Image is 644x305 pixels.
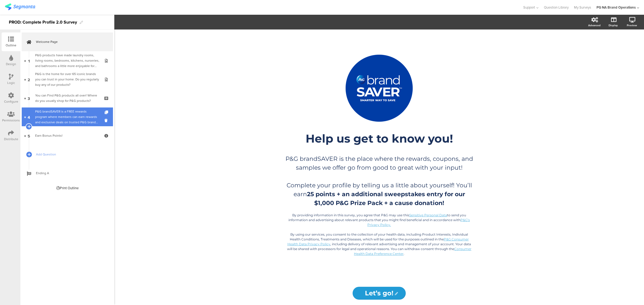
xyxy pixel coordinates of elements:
div: PG NA Brand Operations [597,5,636,10]
span: Welcome Page [36,39,105,44]
a: 3 You can Find P&G products all over! Where do you usually shop for P&G products? [22,89,113,107]
input: Start [353,287,405,300]
div: Distribute [4,137,18,142]
a: 5 Earn Bonus Points! [22,126,113,145]
div: Earn Bonus Points! [35,133,99,138]
div: Logic [7,80,15,85]
div: Display [609,23,618,27]
div: Advanced [588,23,601,27]
p: By providing information in this survey, you agree that P&G may use this to send you information ... [285,213,473,227]
div: Configure [4,99,18,104]
a: Welcome Page [22,32,113,51]
i: Duplicate [105,111,109,114]
div: Preview [627,23,637,27]
a: 2 P&G is the home for over 65 iconic brands you can trust in your home. Do you regularly buy any ... [22,70,113,89]
div: Outline [6,43,16,48]
p: P&G brandSAVER is the place where the rewards, coupons, and samples we offer go from good to grea... [285,154,473,172]
div: Design [6,62,16,66]
div: Print Outline [56,185,79,191]
div: PROD: Complete Profile 2.0 Survey [9,18,77,27]
a: Ending A [22,164,113,183]
div: Permissions [2,118,20,123]
div: P&G products have made laundry rooms, living rooms, bedrooms, kitchens, nurseries, and bathrooms ... [35,53,99,69]
span: 2 [28,76,30,82]
a: 4 P&G brandSAVER is a FREE rewards program where members can earn rewards and exclusive deals on ... [22,107,113,126]
span: 4 [28,114,30,120]
span: 5 [28,133,30,139]
img: segmanta logo [5,3,35,10]
p: Help us get to know you! [280,132,478,146]
a: Sensitive Personal Data [409,213,447,217]
a: 1 P&G products have made laundry rooms, living rooms, bedrooms, kitchens, nurseries, and bathroom... [22,51,113,70]
span: Add Question [36,152,105,157]
span: Ending A [36,170,105,176]
div: P&G brandSAVER is a FREE rewards program where members can earn rewards and exclusive deals on tr... [35,109,99,125]
i: Delete [105,118,109,123]
strong: 25 points + an additional sweepstakes entry for our $1,000 P&G Prize Pack + a cause donation! [307,191,465,207]
p: By using our services, you consent to the collection of your health data, including Product Inter... [285,232,473,256]
span: 1 [28,58,30,64]
div: You can Find P&G products all over! Where do you usually shop for P&G products? [35,93,99,103]
span: Support [523,5,535,10]
span: 3 [28,95,30,101]
div: P&G is the home for over 65 iconic brands you can trust in your home. Do you regularly buy any of... [35,71,99,87]
p: Complete your profile by telling us a little about yourself! You’ll earn [285,181,473,207]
